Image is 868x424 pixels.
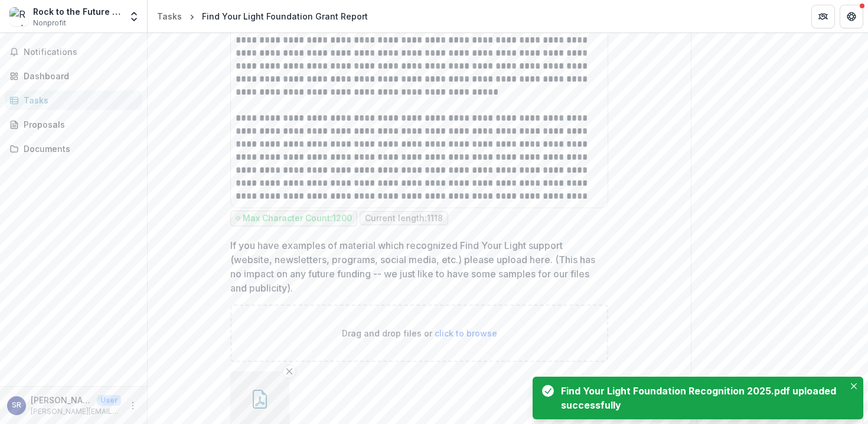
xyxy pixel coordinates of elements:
button: Get Help [840,5,863,28]
div: Tasks [24,94,133,106]
div: Find Your Light Foundation Grant Report [202,10,368,22]
a: Tasks [152,8,187,25]
div: Sophia Rivera [12,402,21,409]
div: Notifications-bottom-right [528,372,868,424]
p: Drag and drop files or [342,327,497,339]
div: Documents [24,143,133,155]
a: Proposals [5,115,142,134]
button: Close [847,379,861,393]
a: Documents [5,139,142,158]
p: If you have examples of material which recognized Find Your Light support (website, newsletters, ... [230,238,601,295]
span: Nonprofit [33,18,66,28]
button: Notifications [5,43,142,62]
button: Open entity switcher [126,5,142,28]
div: Proposals [24,118,133,131]
span: click to browse [435,328,497,338]
p: Current length: 1118 [365,213,443,224]
a: Dashboard [5,66,142,86]
button: More [126,399,140,413]
div: Rock to the Future '24 [33,5,121,18]
p: [PERSON_NAME][EMAIL_ADDRESS][DOMAIN_NAME] [31,406,121,417]
p: [PERSON_NAME] [31,394,92,406]
button: Partners [811,5,835,28]
p: Max Character Count: 1200 [243,213,352,224]
img: Rock to the Future '24 [9,7,28,26]
nav: breadcrumb [152,8,373,25]
div: Tasks [157,10,182,22]
button: Remove File [282,364,296,378]
p: User [97,395,121,406]
span: Notifications [24,47,138,57]
a: Tasks [5,90,142,110]
div: Dashboard [24,70,133,82]
div: Find Your Light Foundation Recognition 2025.pdf uploaded successfully [561,384,840,412]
